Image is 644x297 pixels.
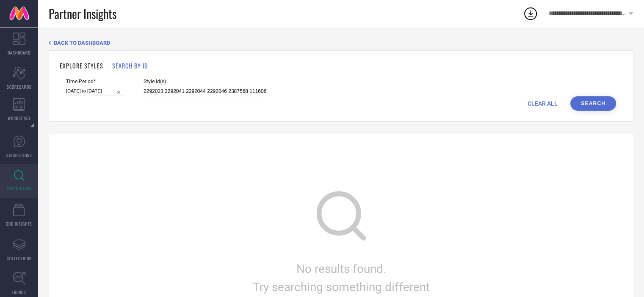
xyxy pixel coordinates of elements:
span: Time Period* [66,79,124,84]
span: CLEAR ALL [528,100,558,107]
span: DASHBOARD [8,49,30,56]
div: Open download list [523,6,538,21]
span: No results found. [296,262,386,276]
span: Style Id(s) [144,79,266,84]
h1: SEARCH BY ID [112,61,148,70]
span: Try searching something different [253,280,430,294]
span: SUGGESTIONS [6,152,32,158]
input: Enter comma separated style ids e.g. 12345, 67890 [144,87,266,96]
button: Search [570,96,616,111]
input: Select time period [66,87,124,95]
span: BACK TO DASHBOARD [54,40,110,46]
span: COLLECTIONS [7,255,32,262]
h1: EXPLORE STYLES [60,61,103,70]
div: Back TO Dashboard [49,40,633,46]
span: SCORECARDS [7,84,32,90]
span: Partner Insights [49,5,116,22]
span: CDC INSIGHTS [6,221,32,227]
span: INSPIRATION [7,185,31,191]
span: TRENDS [12,289,26,295]
span: WORKSPACE [8,115,31,121]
